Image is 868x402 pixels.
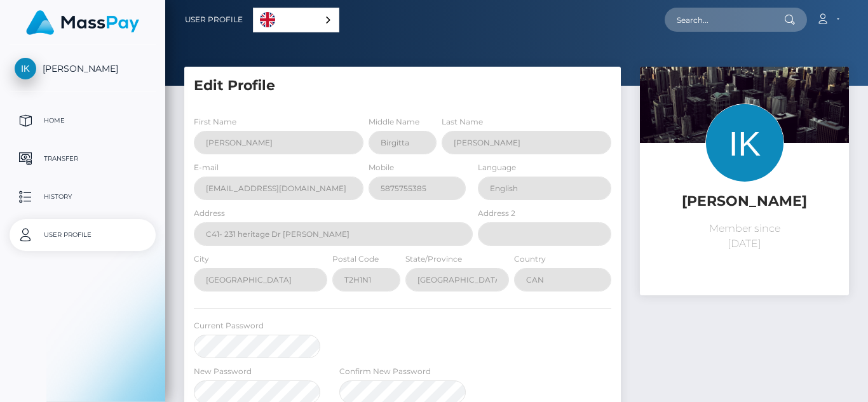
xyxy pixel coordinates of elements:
label: Current Password [194,320,264,332]
p: User Profile [15,225,151,245]
label: First Name [194,116,236,128]
p: Home [15,111,151,130]
a: Home [10,105,156,137]
p: Member since [DATE] [649,221,839,251]
a: User Profile [185,6,243,33]
h5: [PERSON_NAME] [649,192,839,211]
label: City [194,253,209,265]
a: User Profile [10,219,156,251]
p: History [15,187,151,206]
label: New Password [194,366,252,377]
div: Language [253,8,339,32]
label: Last Name [442,116,483,128]
aside: Language selected: English [253,8,339,32]
p: Transfer [15,149,151,168]
label: E-mail [194,162,219,173]
h5: Edit Profile [194,76,611,96]
img: ... [640,67,849,206]
label: Confirm New Password [339,366,431,377]
span: [PERSON_NAME] [10,63,156,74]
label: Country [514,253,546,265]
label: Middle Name [369,116,419,128]
img: MassPay [26,10,139,35]
a: English [254,8,339,32]
label: State/Province [405,253,462,265]
label: Address [194,208,225,219]
input: Search... [665,8,784,32]
a: History [10,181,156,213]
label: Language [478,162,516,173]
label: Mobile [369,162,394,173]
a: Transfer [10,143,156,175]
label: Postal Code [332,253,379,265]
label: Address 2 [478,208,515,219]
